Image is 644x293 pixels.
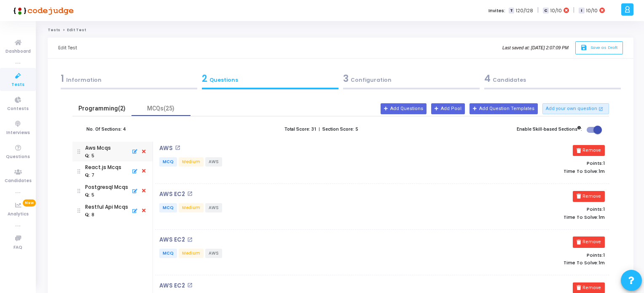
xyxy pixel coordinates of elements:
div: Candidates [484,72,621,86]
mat-icon: open_in_new [187,191,193,196]
span: 1 [603,252,605,258]
span: C [543,8,548,14]
a: 4Candidates [482,69,623,92]
div: : 8 [85,212,94,218]
div: : 5 [85,153,94,159]
mat-icon: open_in_new [598,106,603,112]
span: MCQ [159,249,177,258]
span: Medium [179,203,204,212]
button: Add your own question [542,103,609,114]
p: AWS EC2 [159,282,185,289]
span: 1m [598,169,605,174]
i: save [580,44,589,51]
span: 3 [343,72,349,85]
span: 10/10 [550,7,562,14]
div: Questions [202,72,338,86]
label: Invites: [488,7,505,14]
nav: breadcrumb [48,27,633,33]
div: Aws Mcqs [85,144,111,152]
button: Add Pool [431,103,465,114]
span: MCQ [159,157,177,167]
button: saveSave as Draft [575,41,623,54]
span: 4 [484,72,491,85]
span: FAQ [13,244,22,251]
div: MCQs(25) [137,104,185,113]
div: : 7 [85,172,94,179]
label: Enable Skill-based Sections : [517,126,582,133]
span: Candidates [5,177,32,185]
button: Remove [573,237,604,247]
span: MCQ [159,203,177,212]
span: T [509,8,514,14]
span: 1 [603,160,605,167]
b: | [319,126,320,132]
span: I [579,8,584,14]
p: AWS EC2 [159,237,185,243]
i: Last saved at: [DATE] 2:07:09 PM [502,46,569,50]
span: 10/10 [586,7,598,14]
img: drag icon [78,201,80,220]
span: AWS [205,203,222,212]
div: React.js Mcqs [85,164,121,171]
span: New [23,199,36,207]
span: Contests [7,105,29,113]
p: Time To Solve: [462,215,605,220]
div: Postgresql Mcqs [85,183,128,191]
label: No. Of Sections: 4 [86,126,126,133]
img: drag icon [78,142,80,161]
a: 2Questions [199,69,341,92]
mat-icon: open_in_new [175,145,180,151]
span: Medium [179,249,204,258]
img: drag icon [78,181,80,201]
span: | [573,6,574,15]
span: 120/128 [516,7,533,14]
img: drag icon [78,161,80,181]
span: Interviews [6,129,30,137]
label: Total Score: 31 [284,126,317,133]
span: Analytics [8,211,29,218]
button: Add Question Templates [470,103,538,114]
p: Time To Solve: [462,169,605,174]
div: Programming(2) [78,104,126,113]
span: Edit Test [67,27,86,32]
img: logo [11,2,74,19]
a: Tests [48,27,60,32]
div: Configuration [343,72,480,86]
mat-icon: open_in_new [187,282,193,288]
div: Edit Test [58,38,77,58]
span: 1m [598,260,605,266]
p: Points: [462,253,605,258]
span: 1 [61,72,64,85]
p: Points: [462,207,605,212]
span: AWS [205,157,222,167]
mat-icon: open_in_new [187,237,193,242]
span: Save as Draft [590,45,618,50]
span: 2 [202,72,207,85]
a: 3Configuration [341,69,482,92]
button: Remove [573,191,604,202]
span: 1 [603,206,605,212]
p: Time To Solve: [462,260,605,266]
span: Tests [11,81,24,89]
p: AWS [159,145,173,152]
span: 1m [598,215,605,220]
div: Restful Api Mcqs [85,203,128,211]
span: Questions [6,153,30,161]
p: AWS EC2 [159,191,185,198]
span: Dashboard [5,48,31,55]
a: 1Information [58,69,199,92]
div: : 5 [85,192,94,199]
button: Add Questions [381,103,427,114]
span: | [537,6,539,15]
p: Points: [462,161,605,166]
span: Medium [179,157,204,167]
button: Remove [573,145,604,156]
label: Section Score: 5 [322,126,358,133]
div: Information [61,72,197,86]
span: AWS [205,249,222,258]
